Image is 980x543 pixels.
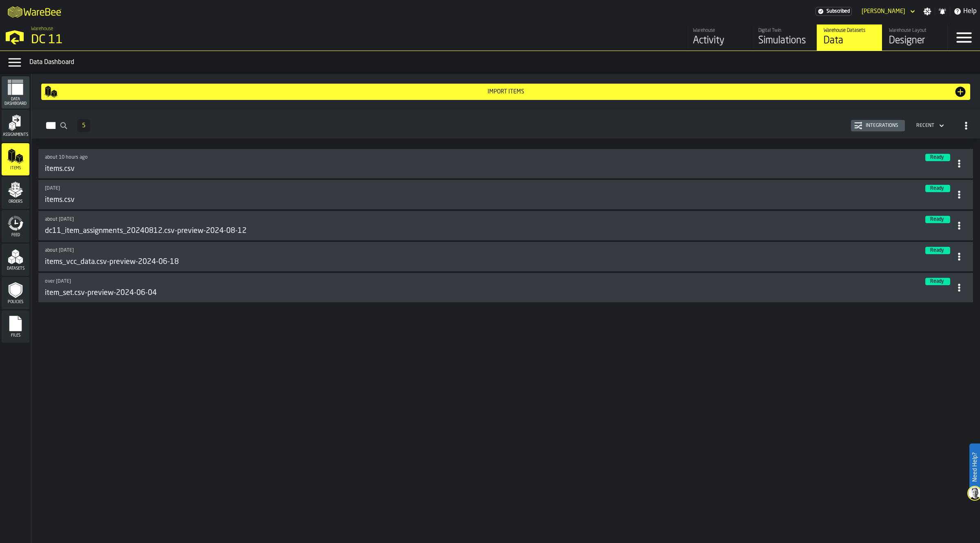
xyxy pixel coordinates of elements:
[45,217,485,222] div: Updated: 8/12/2024, 1:41:28 PM Created: 8/12/2024, 1:40:59 PM
[758,28,810,33] div: Digital Twin
[2,143,29,176] li: menu Items
[45,216,952,235] a: link-to-/wh/i/2e91095d-d0fa-471d-87cf-b9f7f81665fc/items/04d9812e-b637-43ef-a817-d5798ac57662
[758,34,810,47] div: Simulations
[2,310,29,343] li: menu Files
[2,333,29,338] span: Files
[45,288,157,297] h3: item_set.csv-preview-2024-06-04
[45,195,75,204] h3: items.csv
[889,34,941,47] div: Designer
[862,8,905,15] div: DropdownMenuValue-Kim Jonsson
[882,24,947,51] a: link-to-/wh/i/2e91095d-d0fa-471d-87cf-b9f7f81665fc/designer
[31,26,53,32] span: Warehouse
[82,123,85,129] span: 5
[45,164,75,173] h3: items.csv
[930,248,944,253] span: Ready
[930,186,944,191] span: Ready
[930,279,944,284] span: Ready
[925,247,950,254] div: status-3 2
[862,123,902,129] div: Integrations
[913,121,946,131] div: DropdownMenuValue-4
[45,154,952,173] a: link-to-/wh/i/2e91095d-d0fa-471d-87cf-b9f7f81665fc/items/4c1b0fa1-4b08-4cef-9db8-6a40ad0d4661
[925,185,950,192] div: status-3 2
[693,28,745,33] div: Warehouse
[2,210,29,243] li: menu Feed
[916,123,934,129] div: DropdownMenuValue-4
[815,7,852,16] div: Menu Subscription
[31,110,980,139] h2: button-Items
[29,58,977,67] div: Data Dashboard
[2,199,29,204] span: Orders
[824,34,875,47] div: Data
[45,185,952,204] a: link-to-/wh/i/2e91095d-d0fa-471d-87cf-b9f7f81665fc/items/62688ba6-d550-443f-8f82-e452bb6da6e5
[2,110,29,142] li: menu Assignments
[935,7,950,16] label: button-toggle-Notifications
[824,28,875,33] div: Warehouse Datasets
[826,9,850,14] span: Subscribed
[815,7,852,16] a: link-to-/wh/i/2e91095d-d0fa-471d-87cf-b9f7f81665fc/settings/billing
[3,54,26,71] label: button-toggle-Data Menu
[45,247,952,266] a: link-to-/wh/i/2e91095d-d0fa-471d-87cf-b9f7f81665fc/items/1eab29fc-f44b-4b11-b3d7-90830c7a9536
[948,24,980,51] label: button-toggle-Menu
[2,266,29,271] span: Datasets
[817,24,882,51] a: link-to-/wh/i/2e91095d-d0fa-471d-87cf-b9f7f81665fc/data
[970,444,979,490] label: Need Help?
[930,217,944,222] span: Ready
[74,119,94,132] div: ButtonLoadMore-Load More-Prev-First-Last
[2,166,29,171] span: Items
[925,278,950,285] div: status-3 2
[2,300,29,304] span: Policies
[2,277,29,310] li: menu Policies
[58,89,954,95] div: Import Items
[45,248,485,253] div: Updated: 6/18/2024, 2:29:48 PM Created: 6/18/2024, 2:29:05 PM
[2,244,29,276] li: menu Datasets
[751,24,817,51] a: link-to-/wh/i/2e91095d-d0fa-471d-87cf-b9f7f81665fc/simulations
[41,84,970,100] button: button-Import Items
[2,97,29,106] span: Data Dashboard
[851,120,905,131] button: button-Integrations
[693,34,745,47] div: Activity
[930,155,944,160] span: Ready
[950,7,980,16] label: button-toggle-Help
[45,226,247,235] h3: dc11_item_assignments_20240812.csv-preview-2024-08-12
[45,278,952,297] a: link-to-/wh/i/2e91095d-d0fa-471d-87cf-b9f7f81665fc/items/f1f5bd2b-8c37-480e-9f9e-d445fe029ea0
[2,177,29,209] li: menu Orders
[45,257,179,266] h3: items_vcc_data.csv-preview-2024-06-18
[858,7,917,16] div: DropdownMenuValue-Kim Jonsson
[925,154,950,161] div: status-3 2
[45,279,485,284] div: Updated: 6/4/2024, 2:22:51 PM Created: 6/4/2024, 2:22:21 PM
[889,28,941,33] div: Warehouse Layout
[2,133,29,137] span: Assignments
[920,7,935,16] label: button-toggle-Settings
[31,33,252,47] div: DC 11
[45,186,485,191] div: Updated: 1/8/2025, 8:19:27 AM Created: 1/8/2025, 8:18:48 AM
[686,24,751,51] a: link-to-/wh/i/2e91095d-d0fa-471d-87cf-b9f7f81665fc/feed/
[2,76,29,109] li: menu Data Dashboard
[45,155,485,160] div: Updated: 9/15/2025, 9:37:58 PM Created: 9/15/2025, 9:37:58 PM
[963,7,977,16] span: Help
[925,216,950,223] div: status-3 2
[2,233,29,237] span: Feed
